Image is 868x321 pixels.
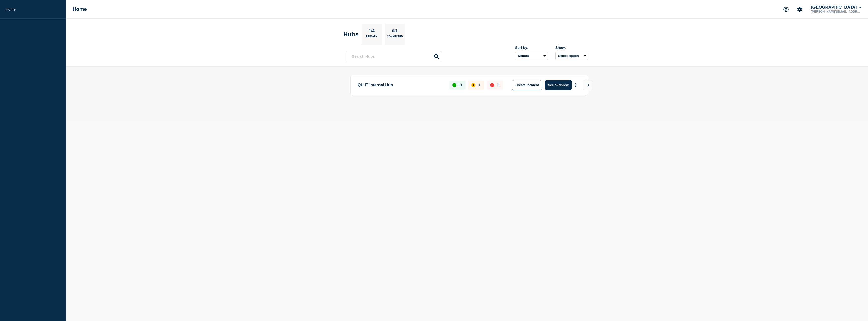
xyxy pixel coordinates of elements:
[346,51,442,61] input: Search Hubs
[390,29,400,35] p: 0/1
[497,83,499,87] p: 0
[471,83,475,87] div: affected
[573,80,579,90] button: More actions
[490,83,494,87] div: down
[358,80,444,90] p: QU IT Internal Hub
[459,83,462,87] p: 61
[343,31,359,38] h2: Hubs
[545,80,572,90] button: See overview
[781,4,791,15] button: Support
[512,80,542,90] button: Create incident
[367,29,377,35] p: 1/4
[515,46,548,50] div: Sort by:
[452,83,456,87] div: up
[810,5,862,10] button: [GEOGRAPHIC_DATA]
[555,46,588,50] div: Show:
[73,6,87,12] h1: Home
[555,52,588,60] button: Select option
[479,83,480,87] p: 1
[810,10,862,13] p: [PERSON_NAME][EMAIL_ADDRESS][PERSON_NAME][DOMAIN_NAME]
[366,35,377,40] p: Primary
[583,80,593,90] button: View
[794,4,805,15] button: Account settings
[387,35,403,40] p: Connected
[515,52,548,60] select: Sort by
